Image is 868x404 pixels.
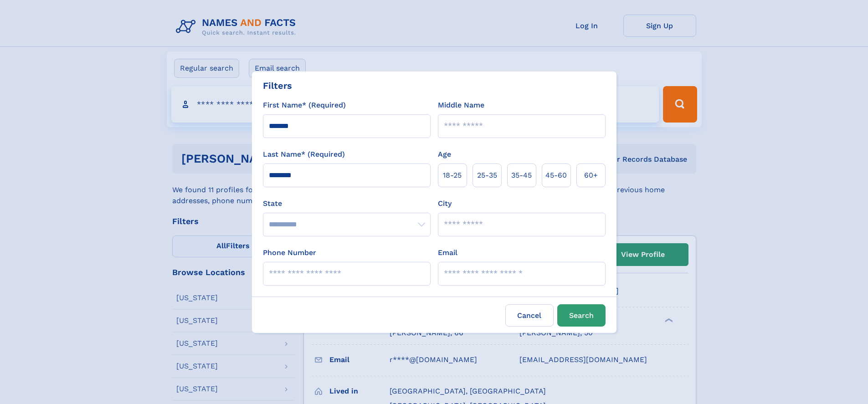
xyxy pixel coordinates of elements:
[263,149,345,160] label: Last Name* (Required)
[505,304,554,327] label: Cancel
[438,198,452,209] label: City
[443,170,462,181] span: 18‑25
[438,149,451,160] label: Age
[438,100,484,111] label: Middle Name
[263,100,346,111] label: First Name* (Required)
[545,170,567,181] span: 45‑60
[263,247,316,258] label: Phone Number
[584,170,598,181] span: 60+
[263,198,431,209] label: State
[263,79,292,92] div: Filters
[438,247,457,258] label: Email
[557,304,606,327] button: Search
[511,170,532,181] span: 35‑45
[477,170,497,181] span: 25‑35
